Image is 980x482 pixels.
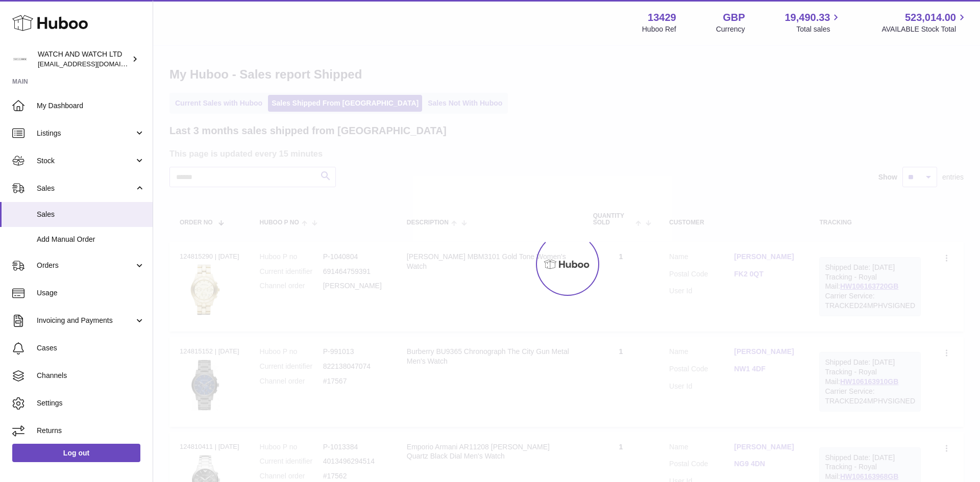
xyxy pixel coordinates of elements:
a: Log out [12,444,140,462]
span: AVAILABLE Stock Total [881,24,968,34]
span: Sales [37,210,145,219]
span: 19,490.33 [785,11,830,24]
span: Returns [37,426,145,436]
span: 523,014.00 [905,11,956,24]
span: Listings [37,129,134,138]
span: Cases [37,343,145,353]
div: WATCH AND WATCH LTD [38,49,130,69]
span: Settings [37,398,145,408]
span: My Dashboard [37,101,145,111]
div: Huboo Ref [642,24,676,34]
span: Channels [37,371,145,380]
a: 523,014.00 AVAILABLE Stock Total [881,11,968,34]
span: Invoicing and Payments [37,316,134,325]
span: Orders [37,261,134,270]
a: 19,490.33 Total sales [785,11,842,34]
img: internalAdmin-13429@internal.huboo.com [12,52,28,67]
span: [EMAIL_ADDRESS][DOMAIN_NAME] [38,60,150,68]
span: Total sales [796,24,842,34]
span: Usage [37,288,145,298]
span: Sales [37,184,134,193]
strong: 13429 [648,11,676,24]
span: Add Manual Order [37,235,145,244]
span: Stock [37,156,134,166]
strong: GBP [723,11,745,24]
div: Currency [716,24,745,34]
